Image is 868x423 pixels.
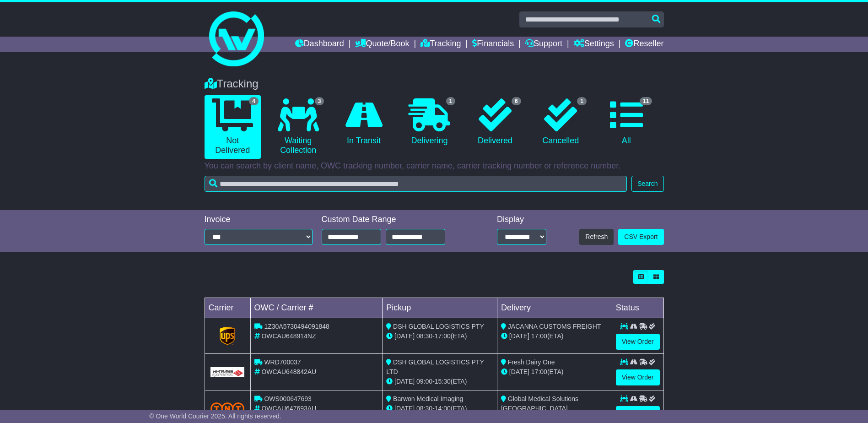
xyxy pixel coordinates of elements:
[249,97,259,105] span: 4
[416,405,432,412] span: 08:30
[508,323,601,330] span: JACANNA CUSTOMS FREIGHT
[472,37,514,52] a: Financials
[579,229,614,245] button: Refresh
[612,298,663,318] td: Status
[401,95,458,149] a: 1 Delivering
[577,97,587,105] span: 1
[295,37,344,52] a: Dashboard
[467,95,523,149] a: 6 Delivered
[501,331,608,341] div: (ETA)
[393,323,484,330] span: DSH GLOBAL LOGISTICS PTY
[533,95,589,149] a: 1 Cancelled
[205,298,250,318] td: Carrier
[335,95,392,149] a: In Transit
[531,368,547,375] span: 17:00
[200,77,669,91] div: Tracking
[497,298,612,318] td: Delivery
[261,332,316,340] span: OWCAU648914NZ
[261,368,316,375] span: OWCAU648842AU
[264,358,301,366] span: WRD700037
[501,395,578,412] span: Global Medical Solutions [GEOGRAPHIC_DATA]
[625,37,663,52] a: Reseller
[416,378,432,385] span: 09:00
[616,334,660,350] a: View Order
[322,215,469,225] div: Custom Date Range
[598,95,654,149] a: 11 All
[631,176,663,192] button: Search
[315,97,324,105] span: 3
[497,215,546,225] div: Display
[394,332,415,340] span: [DATE]
[616,406,660,422] a: View Order
[149,412,281,420] span: © One World Courier 2025. All rights reserved.
[205,215,313,225] div: Invoice
[210,402,245,415] img: TNT_Domestic.png
[205,95,261,159] a: 4 Not Delivered
[383,298,497,318] td: Pickup
[393,395,463,402] span: Barwon Medical Imaging
[270,95,326,159] a: 3 Waiting Collection
[386,404,493,413] div: - (ETA)
[394,405,415,412] span: [DATE]
[355,37,409,52] a: Quote/Book
[618,229,663,245] a: CSV Export
[509,332,529,340] span: [DATE]
[416,332,432,340] span: 08:30
[386,377,493,386] div: - (ETA)
[394,378,415,385] span: [DATE]
[508,358,555,366] span: Fresh Dairy One
[616,369,660,385] a: View Order
[640,97,652,105] span: 11
[264,395,312,402] span: OWS000647693
[250,298,383,318] td: OWC / Carrier #
[210,367,245,377] img: GetCarrierServiceLogo
[261,405,316,412] span: OWCAU647693AU
[501,367,608,377] div: (ETA)
[421,37,461,52] a: Tracking
[220,327,235,345] img: GetCarrierServiceLogo
[512,97,521,105] span: 6
[531,332,547,340] span: 17:00
[386,358,484,375] span: DSH GLOBAL LOGISTICS PTY LTD
[435,378,451,385] span: 15:30
[574,37,614,52] a: Settings
[264,323,329,330] span: 1Z30A5730494091848
[435,405,451,412] span: 14:00
[446,97,456,105] span: 1
[205,161,664,171] p: You can search by client name, OWC tracking number, carrier name, carrier tracking number or refe...
[386,331,493,341] div: - (ETA)
[525,37,562,52] a: Support
[509,368,529,375] span: [DATE]
[435,332,451,340] span: 17:00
